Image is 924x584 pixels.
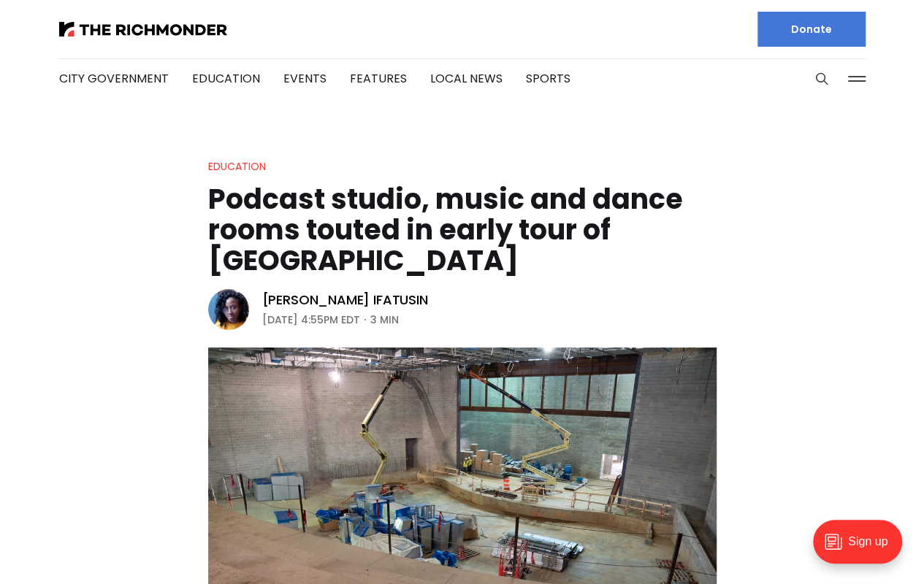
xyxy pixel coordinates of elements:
[262,311,360,328] time: [DATE] 4:55PM EDT
[370,311,399,328] span: 3 min
[757,12,866,47] a: Donate
[208,159,266,174] a: Education
[59,22,227,36] img: The Richmonder
[430,70,503,87] a: Local News
[192,70,260,87] a: Education
[801,512,924,584] iframe: portal-trigger
[208,289,249,330] img: Victoria A. Ifatusin
[811,68,833,90] button: Search this site
[208,184,717,276] h1: Podcast studio, music and dance rooms touted in early tour of [GEOGRAPHIC_DATA]
[350,70,407,87] a: Features
[526,70,570,87] a: Sports
[59,70,169,87] a: City Government
[262,291,428,309] a: [PERSON_NAME] Ifatusin
[283,70,327,87] a: Events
